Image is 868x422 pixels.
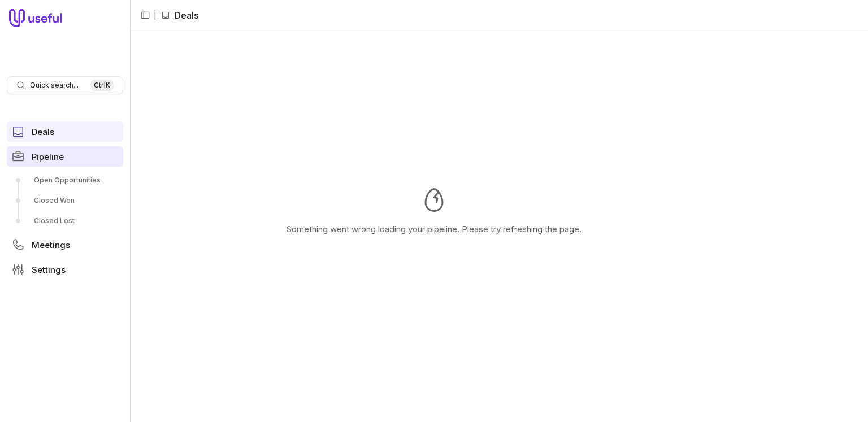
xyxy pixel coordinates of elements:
div: Pipeline submenu [7,171,123,230]
a: Closed Won [7,192,123,210]
a: Pipeline [7,146,123,167]
span: Pipeline [32,153,64,161]
p: Something went wrong loading your pipeline. Please try refreshing the page. [287,223,581,236]
a: Open Opportunities [7,171,123,189]
kbd: Ctrl K [90,80,114,91]
span: Settings [32,266,66,274]
a: Closed Lost [7,212,123,230]
a: Deals [7,121,123,142]
span: Quick search... [30,81,79,90]
span: Meetings [32,241,70,249]
a: Settings [7,259,123,280]
a: Meetings [7,234,123,255]
span: Deals [32,128,54,136]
